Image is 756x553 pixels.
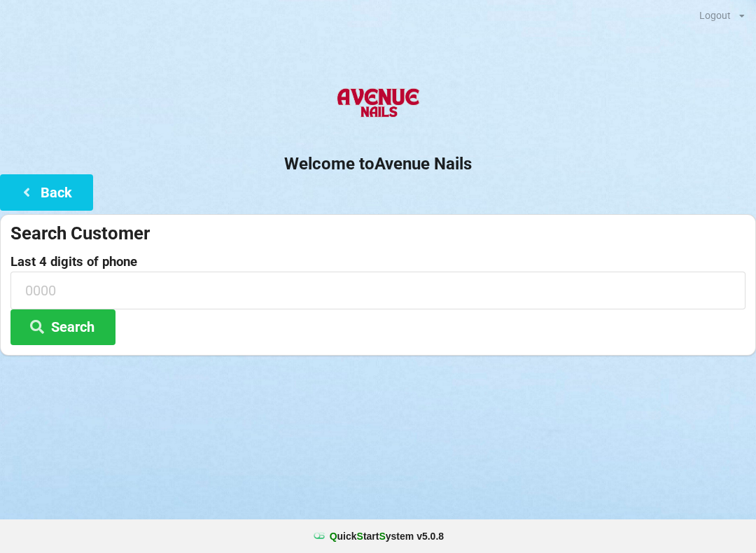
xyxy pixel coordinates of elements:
div: Search Customer [10,222,745,245]
b: uick tart ystem v 5.0.8 [330,529,444,543]
span: S [379,531,385,542]
img: favicon.ico [312,529,326,543]
label: Last 4 digits of phone [10,255,745,269]
img: AvenueNails-Logo.png [331,76,424,132]
button: Search [10,309,115,345]
span: Q [330,531,337,542]
input: 0000 [10,272,745,309]
span: S [357,531,363,542]
div: Logout [699,10,731,20]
